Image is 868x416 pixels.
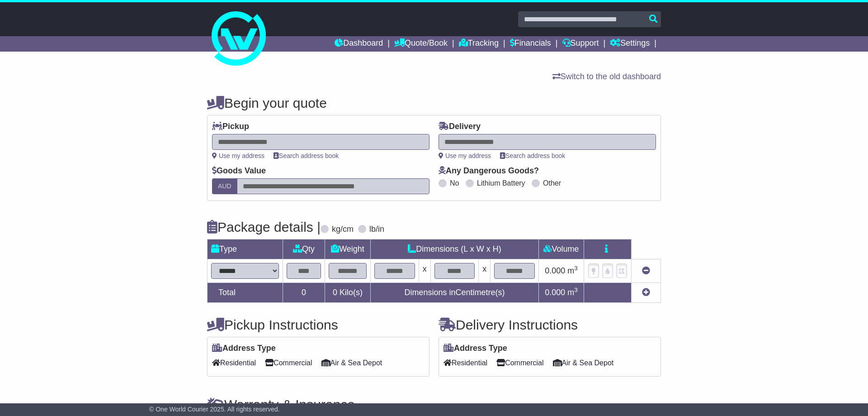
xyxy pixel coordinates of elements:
a: Use my address [212,152,264,159]
label: kg/cm [332,225,354,234]
td: Dimensions (L x W x H) [370,239,538,259]
h4: Package details | [207,220,321,234]
label: Goods Value [212,166,266,176]
span: Commercial [265,356,312,370]
label: Address Type [212,344,276,354]
span: m [567,288,578,297]
span: Residential [212,356,256,370]
td: Dimensions in Centimetre(s) [370,283,538,303]
span: © One World Courier 2025. All rights reserved. [149,406,280,413]
span: 0.000 [545,288,565,297]
td: x [479,259,491,283]
label: AUD [212,178,237,194]
td: x [419,259,430,283]
td: Weight [325,239,371,259]
a: Use my address [439,152,491,159]
a: Quote/Book [394,36,448,52]
a: Search address book [274,152,339,159]
span: Air & Sea Depot [321,356,382,370]
h4: Pickup Instructions [207,317,429,332]
label: Address Type [443,344,507,354]
h4: Begin your quote [207,96,661,110]
label: Delivery [439,122,481,132]
span: m [567,266,578,275]
a: Search address book [500,152,565,159]
span: Commercial [496,356,543,370]
a: Switch to the old dashboard [552,72,661,81]
a: Dashboard [335,36,383,52]
span: 0 [333,288,337,297]
a: Tracking [459,36,499,52]
a: Settings [610,36,650,52]
td: Qty [283,239,325,259]
td: Total [208,283,283,303]
h4: Delivery Instructions [439,317,661,332]
td: Volume [538,239,584,259]
label: lb/in [369,225,384,234]
h4: Warranty & Insurance [207,397,661,412]
a: Financials [510,36,551,52]
span: Air & Sea Depot [553,356,614,370]
label: Other [543,179,561,187]
a: Remove this item [642,266,650,275]
label: Any Dangerous Goods? [439,166,539,176]
sup: 3 [574,287,578,293]
label: Lithium Battery [477,179,525,187]
a: Support [562,36,599,52]
span: Residential [443,356,487,370]
td: 0 [283,283,325,303]
sup: 3 [574,265,578,272]
span: 0.000 [545,266,565,275]
td: Type [208,239,283,259]
label: No [450,179,459,187]
a: Add new item [642,288,650,297]
label: Pickup [212,122,249,132]
td: Kilo(s) [325,283,371,303]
